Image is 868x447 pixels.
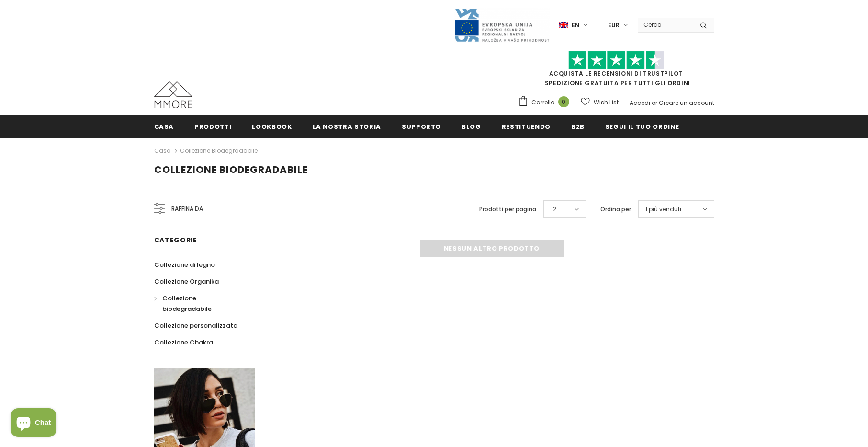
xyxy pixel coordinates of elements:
label: Prodotti per pagina [479,205,536,214]
a: Lookbook [252,115,292,137]
a: Javni Razpis [454,21,550,29]
a: Collezione biodegradabile [180,147,258,155]
span: EUR [608,21,620,30]
span: Collezione personalizzata [154,321,237,330]
span: 0 [558,96,569,107]
a: Creare un account [659,99,714,107]
label: Ordina per [600,205,631,214]
img: i-lang-1.png [559,21,568,29]
a: Collezione di legno [154,256,215,273]
a: Carrello 0 [518,95,574,110]
span: Restituendo [502,122,551,131]
span: en [572,21,579,30]
span: Collezione biodegradabile [162,294,212,313]
span: or [652,99,657,107]
img: Javni Razpis [454,8,550,43]
a: La nostra storia [313,115,381,137]
a: Casa [154,115,174,137]
span: B2B [571,122,585,131]
span: Collezione biodegradabile [154,163,308,176]
span: Prodotti [194,122,231,131]
a: Collezione Chakra [154,334,213,351]
a: Segui il tuo ordine [605,115,679,137]
span: Wish List [594,98,619,107]
span: 12 [551,205,556,214]
img: Casi MMORE [154,81,192,108]
span: SPEDIZIONE GRATUITA PER TUTTI GLI ORDINI [518,55,714,87]
span: Casa [154,122,174,131]
a: Prodotti [194,115,231,137]
a: Casa [154,145,171,157]
span: I più venduti [646,205,681,214]
span: supporto [402,122,441,131]
a: Collezione Organika [154,273,219,290]
span: Categorie [154,235,197,245]
a: Restituendo [502,115,551,137]
span: Collezione Chakra [154,338,213,347]
a: Blog [462,115,481,137]
span: Blog [462,122,481,131]
span: Carrello [531,98,554,107]
input: Search Site [638,18,693,32]
a: Collezione biodegradabile [154,290,244,317]
span: La nostra storia [313,122,381,131]
a: supporto [402,115,441,137]
a: B2B [571,115,585,137]
inbox-online-store-chat: Shopify online store chat [8,408,59,439]
span: Lookbook [252,122,292,131]
a: Collezione personalizzata [154,317,237,334]
a: Accedi [630,99,650,107]
span: Collezione Organika [154,277,219,286]
img: Fidati di Pilot Stars [568,51,664,69]
a: Wish List [581,94,619,111]
span: Raffina da [171,204,203,214]
a: Acquista le recensioni di TrustPilot [549,69,683,78]
span: Collezione di legno [154,260,215,269]
span: Segui il tuo ordine [605,122,679,131]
